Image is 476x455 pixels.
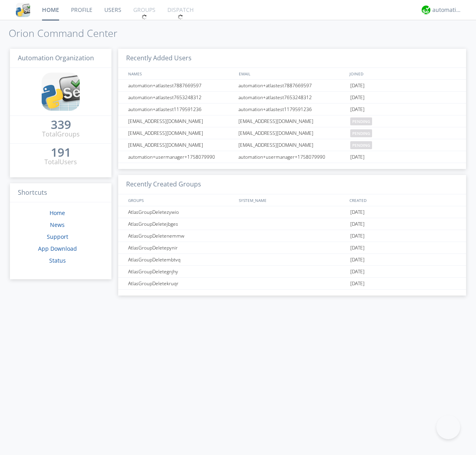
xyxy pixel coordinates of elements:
[350,129,372,137] span: pending
[118,206,466,218] a: AtlasGroupDeletezywio[DATE]
[118,49,466,68] h3: Recently Added Users
[126,218,236,230] div: AtlasGroupDeletejbges
[350,206,365,218] span: [DATE]
[126,151,236,163] div: automation+usermanager+1758079990
[118,230,466,242] a: AtlasGroupDeletenemmw[DATE]
[237,194,347,206] div: SYSTEM_NAME
[347,194,459,206] div: CREATED
[126,68,235,79] div: NAMES
[51,121,71,130] a: 339
[236,104,348,115] div: automation+atlastest1179591236
[350,218,365,230] span: [DATE]
[42,130,80,139] div: Total Groups
[118,115,466,127] a: [EMAIL_ADDRESS][DOMAIN_NAME][EMAIL_ADDRESS][DOMAIN_NAME]pending
[126,139,236,151] div: [EMAIL_ADDRESS][DOMAIN_NAME]
[118,139,466,151] a: [EMAIL_ADDRESS][DOMAIN_NAME][EMAIL_ADDRESS][DOMAIN_NAME]pending
[47,233,68,240] a: Support
[118,266,466,278] a: AtlasGroupDeletegnjhy[DATE]
[51,148,71,156] div: 191
[38,245,77,252] a: App Download
[350,104,365,115] span: [DATE]
[18,54,94,62] span: Automation Organization
[118,151,466,163] a: automation+usermanager+1758079990automation+usermanager+1758079990[DATE]
[142,14,147,20] img: spin.svg
[126,230,236,242] div: AtlasGroupDeletenemmw
[350,278,365,290] span: [DATE]
[236,92,348,103] div: automation+atlastest7653248312
[350,80,365,92] span: [DATE]
[422,6,430,14] img: d2d01cd9b4174d08988066c6d424eccd
[126,254,236,265] div: AtlasGroupDeletembtvq
[350,117,372,125] span: pending
[178,14,183,20] img: spin.svg
[118,175,466,194] h3: Recently Created Groups
[236,151,348,163] div: automation+usermanager+1758079990
[49,257,66,264] a: Status
[350,141,372,149] span: pending
[350,151,365,163] span: [DATE]
[350,266,365,278] span: [DATE]
[126,92,236,103] div: automation+atlastest7653248312
[44,157,77,167] div: Total Users
[118,254,466,266] a: AtlasGroupDeletembtvq[DATE]
[10,183,111,203] h3: Shortcuts
[118,92,466,104] a: automation+atlastest7653248312automation+atlastest7653248312[DATE]
[126,266,236,277] div: AtlasGroupDeletegnjhy
[126,194,235,206] div: GROUPS
[236,80,348,91] div: automation+atlastest7887669597
[118,242,466,254] a: AtlasGroupDeletepynir[DATE]
[126,278,236,289] div: AtlasGroupDeletekruqr
[436,415,460,439] iframe: Toggle Customer Support
[126,206,236,218] div: AtlasGroupDeletezywio
[118,218,466,230] a: AtlasGroupDeletejbges[DATE]
[236,127,348,139] div: [EMAIL_ADDRESS][DOMAIN_NAME]
[236,139,348,151] div: [EMAIL_ADDRESS][DOMAIN_NAME]
[350,254,365,266] span: [DATE]
[118,104,466,115] a: automation+atlastest1179591236automation+atlastest1179591236[DATE]
[118,127,466,139] a: [EMAIL_ADDRESS][DOMAIN_NAME][EMAIL_ADDRESS][DOMAIN_NAME]pending
[126,104,236,115] div: automation+atlastest1179591236
[118,80,466,92] a: automation+atlastest7887669597automation+atlastest7887669597[DATE]
[51,121,71,129] div: 339
[350,230,365,242] span: [DATE]
[237,68,347,79] div: EMAIL
[16,3,30,17] img: cddb5a64eb264b2086981ab96f4c1ba7
[350,92,365,104] span: [DATE]
[236,115,348,127] div: [EMAIL_ADDRESS][DOMAIN_NAME]
[126,80,236,91] div: automation+atlastest7887669597
[126,115,236,127] div: [EMAIL_ADDRESS][DOMAIN_NAME]
[51,148,71,157] a: 191
[126,242,236,253] div: AtlasGroupDeletepynir
[118,278,466,290] a: AtlasGroupDeletekruqr[DATE]
[432,6,462,14] div: automation+atlas
[350,242,365,254] span: [DATE]
[347,68,459,79] div: JOINED
[50,221,65,228] a: News
[126,127,236,139] div: [EMAIL_ADDRESS][DOMAIN_NAME]
[50,209,65,217] a: Home
[42,73,80,111] img: cddb5a64eb264b2086981ab96f4c1ba7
